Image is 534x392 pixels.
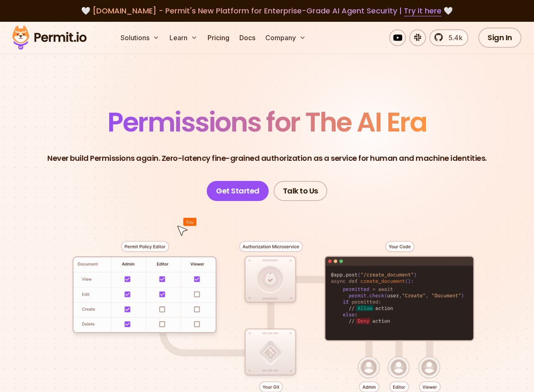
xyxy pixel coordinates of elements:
a: 5.4k [429,29,468,46]
a: Pricing [204,29,233,46]
a: Sign In [478,28,521,48]
img: Permit logo [8,23,90,52]
button: Company [262,29,309,46]
a: Docs [236,29,259,46]
button: Solutions [117,29,163,46]
span: Permissions for The AI Era [108,103,426,141]
a: Talk to Us [274,181,327,201]
span: 5.4k [444,33,462,43]
a: Try it here [404,5,442,16]
div: 🤍 🤍 [20,5,514,17]
p: Never build Permissions again. Zero-latency fine-grained authorization as a service for human and... [47,152,487,164]
button: Learn [166,29,201,46]
span: [DOMAIN_NAME] - Permit's New Platform for Enterprise-Grade AI Agent Security | [92,5,442,16]
a: Get Started [207,181,269,201]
